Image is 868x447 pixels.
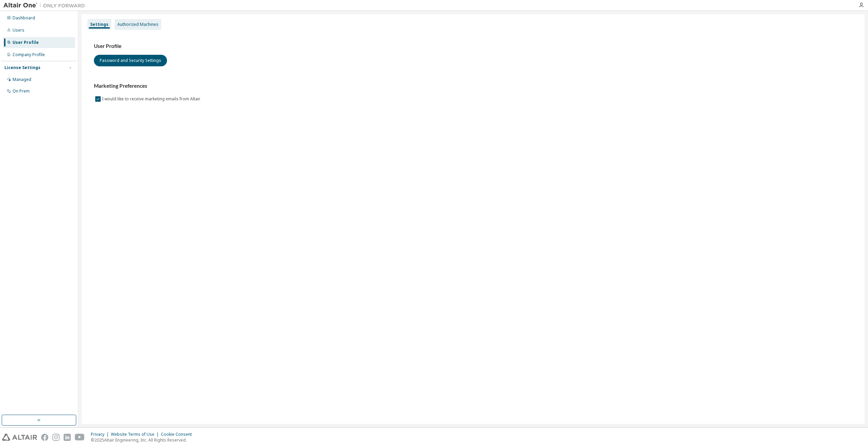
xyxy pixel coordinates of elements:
h3: User Profile [94,43,852,50]
div: Users [13,28,24,33]
h3: Marketing Preferences [94,83,852,89]
div: Dashboard [13,15,35,21]
div: Cookie Consent [161,432,196,437]
img: instagram.svg [52,434,60,441]
div: Authorized Machines [117,22,158,27]
p: © 2025 Altair Engineering, Inc. All Rights Reserved. [91,437,196,443]
div: Company Profile [13,52,45,57]
button: Password and Security Settings [94,55,167,66]
div: User Profile [13,40,39,45]
img: youtube.svg [75,434,85,441]
label: I would like to receive marketing emails from Altair [102,95,202,103]
div: Privacy [91,432,111,437]
div: Settings [90,22,108,27]
img: facebook.svg [41,434,48,441]
img: linkedin.svg [64,434,71,441]
img: altair_logo.svg [2,434,37,441]
div: On Prem [13,88,30,94]
img: Altair One [3,2,88,9]
div: Website Terms of Use [111,432,161,437]
div: Managed [13,77,31,82]
div: License Settings [4,65,40,70]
